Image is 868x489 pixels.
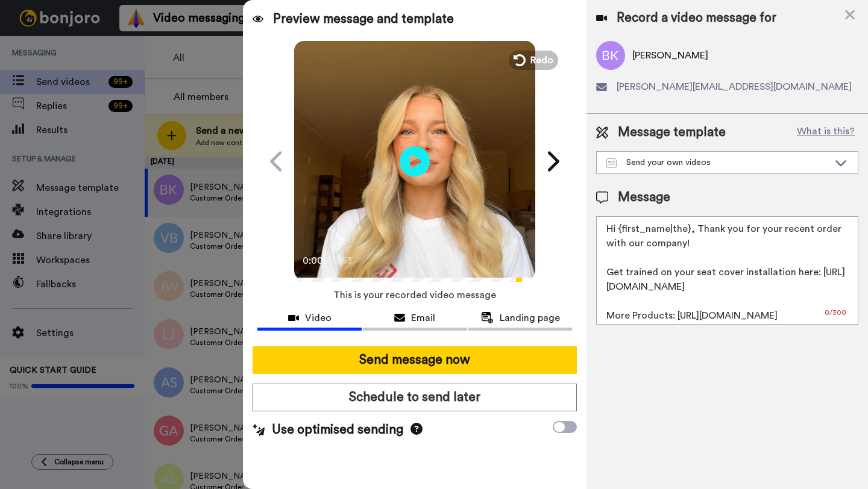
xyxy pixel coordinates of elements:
[793,123,858,142] button: What is this?
[333,254,354,268] span: 0:53
[333,282,496,308] span: This is your recorded video message
[618,188,670,207] span: Message
[596,216,858,325] textarea: Hi {first_name|the}, Thank you for your recent order with our company! Get trained on your seat c...
[617,79,852,94] span: [PERSON_NAME][EMAIL_ADDRESS][DOMAIN_NAME]
[253,384,577,411] button: Schedule to send later
[618,123,726,142] span: Message template
[500,311,560,325] span: Landing page
[411,311,435,325] span: Email
[606,157,829,169] div: Send your own videos
[253,346,577,374] button: Send message now
[606,158,617,168] img: Message-temps.svg
[305,311,332,325] span: Video
[326,254,330,268] span: /
[303,254,324,268] span: 0:00
[272,421,403,439] span: Use optimised sending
